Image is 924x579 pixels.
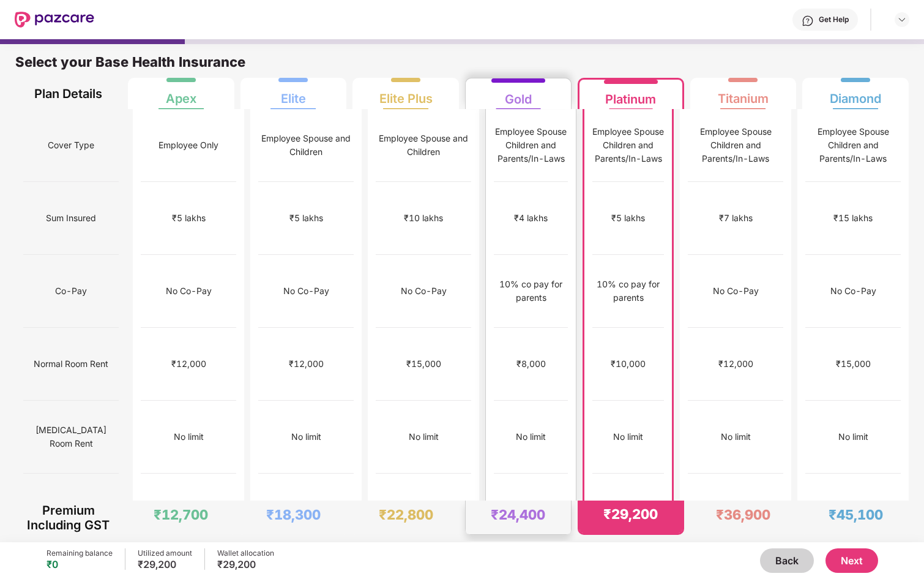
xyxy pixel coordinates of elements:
[376,132,471,159] div: Employee Spouse and Children
[171,357,206,371] div: ₹12,000
[829,506,883,523] div: ₹45,100
[47,558,113,570] div: ₹0
[174,430,204,444] div: No limit
[833,211,873,225] div: ₹15 lakhs
[23,78,114,109] div: Plan Details
[138,558,192,570] div: ₹29,200
[289,357,324,371] div: ₹12,000
[33,498,109,521] span: Maternity (Normal)
[718,81,769,106] div: Titanium
[15,53,909,78] div: Select your Base Health Insurance
[379,506,433,523] div: ₹22,800
[166,81,196,106] div: Apex
[760,548,814,573] button: Back
[830,284,876,298] div: No Co-Pay
[47,548,113,558] div: Remaining balance
[401,284,447,298] div: No Co-Pay
[404,211,443,225] div: ₹10 lakhs
[592,278,664,305] div: 10% co pay for parents
[158,138,218,152] div: Employee Only
[379,81,433,106] div: Elite Plus
[217,548,274,558] div: Wallet allocation
[718,357,753,371] div: ₹12,000
[258,132,354,159] div: Employee Spouse and Children
[48,134,94,157] span: Cover Type
[23,418,119,455] span: [MEDICAL_DATA] Room Rent
[716,506,770,523] div: ₹36,900
[603,505,658,523] div: ₹29,200
[825,548,878,573] button: Next
[836,357,871,371] div: ₹15,000
[819,15,849,25] div: Get Help
[505,82,532,107] div: Gold
[55,279,87,303] span: Co-Pay
[592,125,664,165] div: Employee Spouse Children and Parents/In-Laws
[15,12,94,28] img: New Pazcare Logo
[266,506,321,523] div: ₹18,300
[838,430,868,444] div: No limit
[514,211,548,225] div: ₹4 lakhs
[46,206,96,230] span: Sum Insured
[611,357,646,371] div: ₹10,000
[23,501,114,535] div: Premium Including GST
[830,81,881,106] div: Diamond
[154,506,208,523] div: ₹12,700
[217,558,274,570] div: ₹29,200
[719,211,753,225] div: ₹7 lakhs
[516,430,546,444] div: No limit
[281,81,306,106] div: Elite
[721,430,751,444] div: No limit
[406,357,441,371] div: ₹15,000
[34,352,108,376] span: Normal Room Rent
[713,284,759,298] div: No Co-Pay
[166,284,212,298] div: No Co-Pay
[802,15,814,27] img: svg+xml;base64,PHN2ZyBpZD0iSGVscC0zMngzMiIgeG1sbnM9Imh0dHA6Ly93d3cudzMub3JnLzIwMDAvc3ZnIiB3aWR0aD...
[494,125,568,165] div: Employee Spouse Children and Parents/In-Laws
[611,211,645,225] div: ₹5 lakhs
[291,430,321,444] div: No limit
[283,284,329,298] div: No Co-Pay
[613,430,643,444] div: No limit
[491,506,545,523] div: ₹24,400
[138,548,192,558] div: Utilized amount
[605,82,656,107] div: Platinum
[172,211,206,225] div: ₹5 lakhs
[516,357,546,371] div: ₹8,000
[897,15,907,25] img: svg+xml;base64,PHN2ZyBpZD0iRHJvcGRvd24tMzJ4MzIiIHhtbG5zPSJodHRwOi8vd3d3LnczLm9yZy8yMDAwL3N2ZyIgd2...
[688,125,783,165] div: Employee Spouse Children and Parents/In-Laws
[289,211,323,225] div: ₹5 lakhs
[494,278,568,305] div: 10% co pay for parents
[805,125,901,165] div: Employee Spouse Children and Parents/In-Laws
[409,430,439,444] div: No limit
